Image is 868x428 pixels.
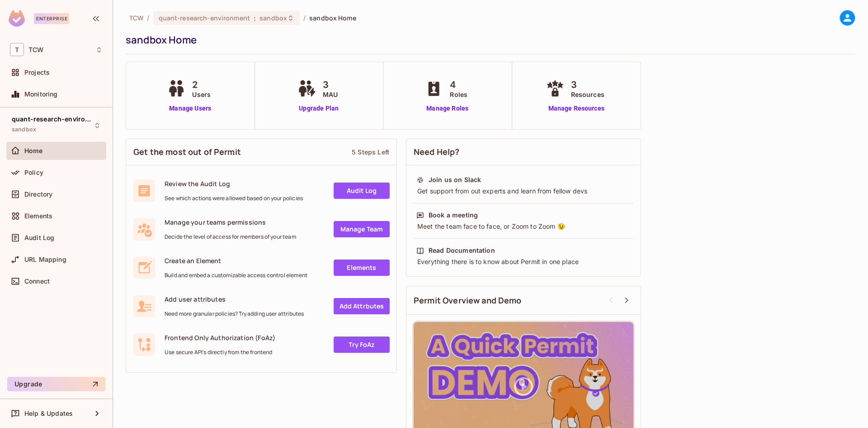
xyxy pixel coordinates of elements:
[24,169,43,176] span: Policy
[429,246,495,255] div: Read Documentation
[323,90,338,99] span: MAU
[133,146,241,158] span: Get the most out of Permit
[323,78,338,91] span: 3
[24,410,73,417] span: Help & Updates
[34,13,69,24] div: Enterprise
[24,234,54,241] span: Audit Log
[429,175,481,184] div: Join us on Slack
[303,14,306,22] li: /
[24,147,43,154] span: Home
[165,272,307,279] span: Build and embed a customizable access control element
[24,191,52,198] span: Directory
[24,278,50,285] span: Connect
[10,43,24,56] span: T
[334,183,390,199] a: Audit Log
[429,211,478,220] div: Book a meeting
[24,256,66,263] span: URL Mapping
[129,14,143,22] span: the active workspace
[414,146,460,158] span: Need Help?
[334,221,390,237] a: Manage Team
[334,260,390,276] a: Elements
[192,90,211,99] span: Users
[165,295,304,303] span: Add user attributes
[414,295,522,306] span: Permit Overview and Demo
[165,333,275,342] span: Frontend Only Authorization (FoAz)
[253,14,256,22] span: :
[309,14,356,22] span: sandbox Home
[334,298,390,314] a: Add Attrbutes
[165,349,275,356] span: Use secure API's directly from the frontend
[7,377,105,391] button: Upgrade
[12,126,36,133] span: sandbox
[24,212,52,220] span: Elements
[126,33,851,47] div: sandbox Home
[334,337,390,353] a: Try FoAz
[12,115,93,123] span: quant-research-environment
[165,233,296,240] span: Decide the level of access for members of your team
[192,78,211,91] span: 2
[165,104,215,113] a: Manage Users
[165,195,303,202] span: See which actions were allowed based on your policies
[165,179,303,188] span: Review the Audit Log
[24,91,58,98] span: Monitoring
[28,46,43,53] span: Workspace: TCW
[24,69,50,76] span: Projects
[416,222,631,231] div: Meet the team face to face, or Zoom to Zoom 😉
[544,104,609,113] a: Manage Resources
[416,187,631,196] div: Get support from out experts and learn from fellow devs
[259,14,287,22] span: sandbox
[352,148,389,156] div: 5 Steps Left
[571,90,604,99] span: Resources
[9,10,25,27] img: SReyMgAAAABJRU5ErkJggg==
[296,104,342,113] a: Upgrade Plan
[147,14,149,22] li: /
[416,257,631,266] div: Everything there is to know about Permit in one place
[450,90,467,99] span: Roles
[571,78,604,91] span: 3
[165,218,296,226] span: Manage your teams permissions
[165,256,307,265] span: Create an Element
[159,14,250,22] span: quant-research-environment
[423,104,472,113] a: Manage Roles
[450,78,467,91] span: 4
[165,310,304,317] span: Need more granular policies? Try adding user attributes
